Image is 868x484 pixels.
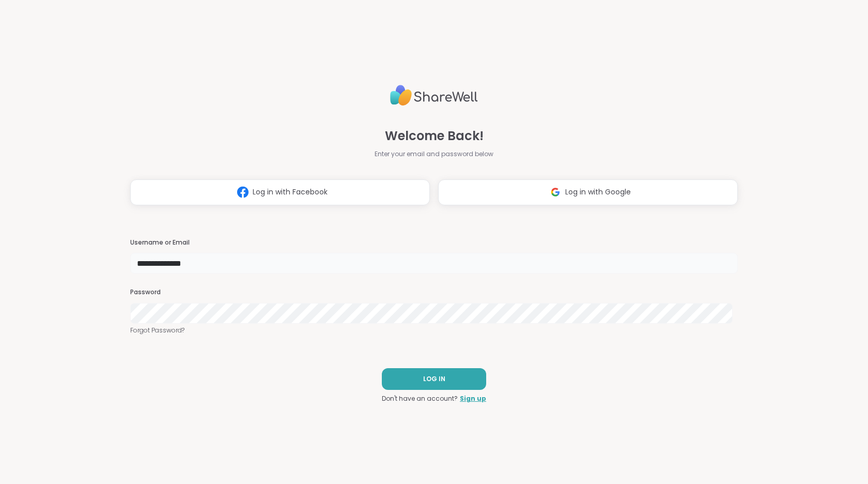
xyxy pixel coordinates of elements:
[460,394,486,403] a: Sign up
[385,127,484,145] span: Welcome Back!
[130,326,738,335] a: Forgot Password?
[382,394,458,403] span: Don't have an account?
[546,183,565,202] img: ShareWell Logomark
[382,368,486,390] button: LOG IN
[130,238,738,247] h3: Username or Email
[423,374,445,384] span: LOG IN
[233,183,253,202] img: ShareWell Logomark
[130,288,738,297] h3: Password
[390,81,478,110] img: ShareWell Logo
[253,187,328,198] span: Log in with Facebook
[565,187,631,198] span: Log in with Google
[130,179,430,205] button: Log in with Facebook
[375,149,493,159] span: Enter your email and password below
[438,179,738,205] button: Log in with Google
